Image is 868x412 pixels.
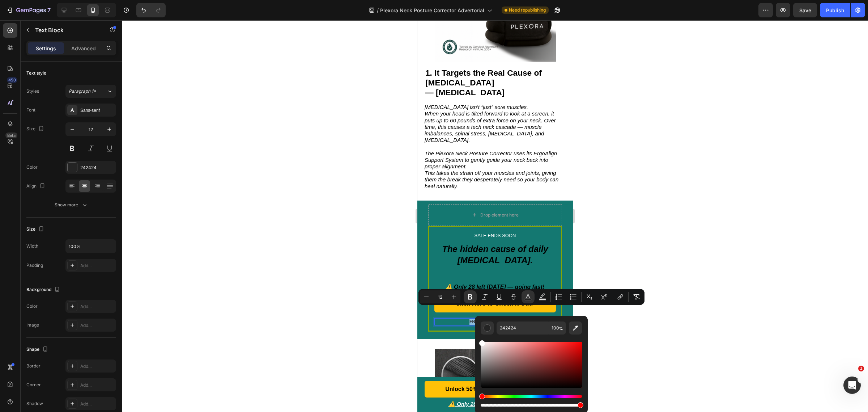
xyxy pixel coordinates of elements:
p: 7 [47,6,51,14]
input: Auto [66,240,116,253]
div: Padding [26,262,43,269]
div: Shape [26,345,50,354]
div: Editor contextual toolbar [418,289,644,305]
iframe: Intercom live chat [843,377,861,394]
div: Publish [826,7,844,14]
div: Beta [5,133,17,138]
div: 242424 [80,164,114,171]
button: Show more [26,198,116,211]
span: 1 [858,366,864,371]
p: Settings [36,45,56,52]
span: % [559,325,563,333]
div: Size [26,124,46,134]
div: Add... [80,401,114,407]
div: Size [26,224,46,234]
div: Add... [80,262,114,269]
div: Border [26,363,41,369]
button: 7 [3,3,54,17]
div: Color [26,303,38,310]
div: Show more [55,201,88,209]
div: Hue [481,395,582,398]
span: Save [799,7,811,13]
div: Align [26,181,47,191]
p: Advanced [71,45,96,52]
div: Sans-serif [80,107,114,114]
div: Shadow [26,400,43,407]
button: Publish [820,3,850,17]
span: Plexora Neck Posture Corrector Advertorial [380,7,484,14]
span: Need republishing [509,7,546,13]
button: Paragraph 1* [65,85,116,98]
p: Text Block [35,26,97,34]
input: E.g FFFFFF [497,321,549,335]
div: Corner [26,382,41,388]
div: Color [26,164,38,171]
div: Background [26,285,61,295]
iframe: To enrich screen reader interactions, please activate Accessibility in Grammarly extension settings [417,20,573,412]
div: Undo/Redo [136,3,166,17]
button: Save [793,3,817,17]
span: Paragraph 1* [69,88,96,94]
div: Add... [80,303,114,310]
div: Width [26,243,38,249]
div: Font [26,107,35,113]
div: Add... [80,382,114,388]
div: Add... [80,363,114,370]
span: / [377,7,379,14]
div: Styles [26,88,39,94]
div: Image [26,322,39,328]
div: Add... [80,322,114,329]
div: Text style [26,70,46,76]
div: 450 [7,77,17,83]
